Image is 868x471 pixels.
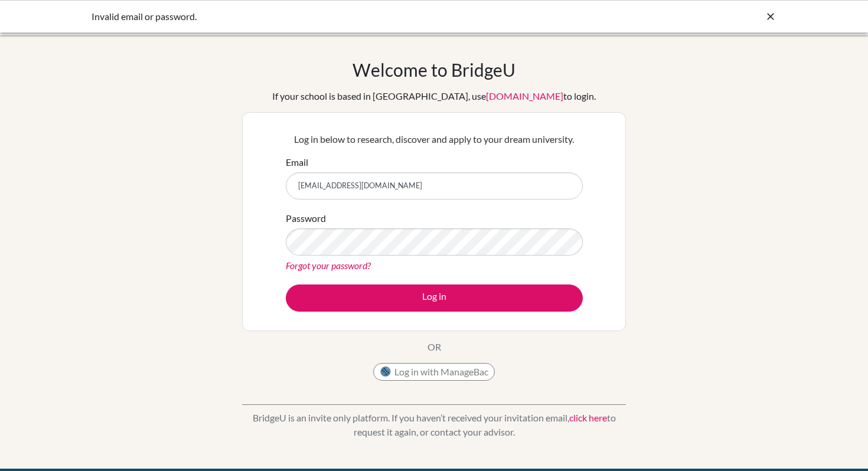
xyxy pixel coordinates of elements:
a: click here [569,412,607,423]
p: BridgeU is an invite only platform. If you haven’t received your invitation email, to request it ... [242,411,626,439]
button: Log in with ManageBac [373,363,495,381]
div: If your school is based in [GEOGRAPHIC_DATA], use to login. [272,89,596,103]
button: Log in [286,284,583,312]
label: Email [286,155,308,169]
h1: Welcome to BridgeU [353,59,515,80]
div: Invalid email or password. [92,9,599,24]
a: [DOMAIN_NAME] [486,90,563,102]
p: Log in below to research, discover and apply to your dream university. [286,132,583,146]
a: Forgot your password? [286,260,371,271]
label: Password [286,211,326,225]
p: OR [428,340,441,354]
